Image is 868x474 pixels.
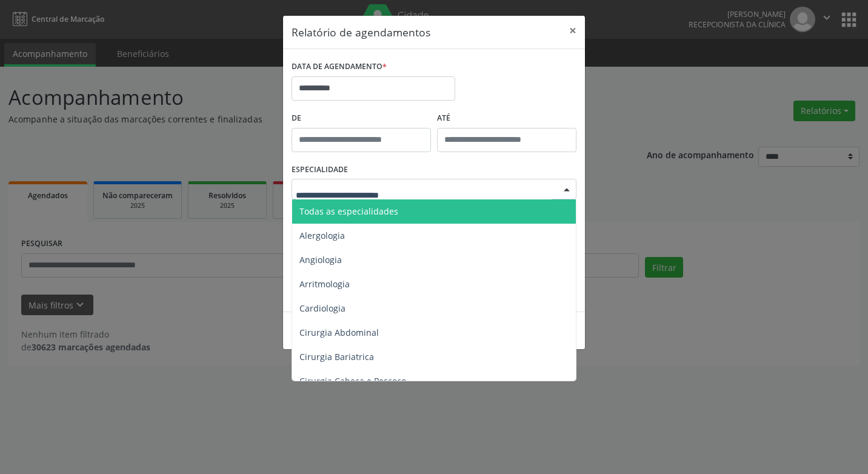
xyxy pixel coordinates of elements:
[299,375,406,387] span: Cirurgia Cabeça e Pescoço
[299,302,346,314] span: Cardiologia
[561,16,585,45] button: Close
[299,230,345,241] span: Alergologia
[292,161,348,179] label: ESPECIALIDADE
[437,109,576,128] label: ATÉ
[299,278,350,290] span: Arritmologia
[299,205,398,217] span: Todas as especialidades
[292,58,387,76] label: DATA DE AGENDAMENTO
[299,327,379,338] span: Cirurgia Abdominal
[292,109,431,128] label: De
[299,254,342,265] span: Angiologia
[292,24,430,40] h5: Relatório de agendamentos
[299,351,374,362] span: Cirurgia Bariatrica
